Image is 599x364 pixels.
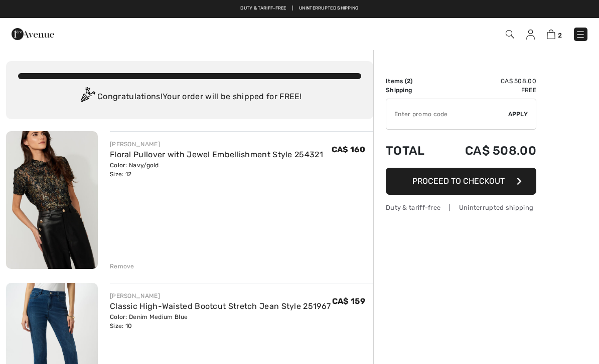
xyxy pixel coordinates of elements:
[110,301,331,311] a: Classic High-Waisted Bootcut Stretch Jean Style 251967
[332,145,365,154] span: CA$ 160
[110,140,323,149] div: [PERSON_NAME]
[407,78,410,85] span: 2
[386,168,536,195] button: Proceed to Checkout
[6,131,98,269] img: Floral Pullover with Jewel Embellishment Style 254321
[439,86,536,95] td: Free
[439,134,536,168] td: CA$ 508.00
[12,29,54,38] a: 1ère Avenue
[386,203,536,212] div: Duty & tariff-free | Uninterrupted shipping
[12,24,54,44] img: 1ère Avenue
[439,77,536,86] td: CA$ 508.00
[110,312,331,330] div: Color: Denim Medium Blue Size: 10
[386,99,508,129] input: Promo code
[77,87,97,107] img: Congratulation2.svg
[332,296,365,306] span: CA$ 159
[386,134,439,168] td: Total
[412,176,505,186] span: Proceed to Checkout
[558,32,562,39] span: 2
[508,110,528,119] span: Apply
[110,291,331,300] div: [PERSON_NAME]
[547,30,555,39] img: Shopping Bag
[506,30,514,39] img: Search
[110,150,323,159] a: Floral Pullover with Jewel Embellishment Style 254321
[110,161,323,179] div: Color: Navy/gold Size: 12
[575,30,585,40] img: Menu
[526,30,535,40] img: My Info
[386,77,439,86] td: Items ( )
[547,28,562,40] a: 2
[110,262,134,271] div: Remove
[386,86,439,95] td: Shipping
[18,87,361,107] div: Congratulations! Your order will be shipped for FREE!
